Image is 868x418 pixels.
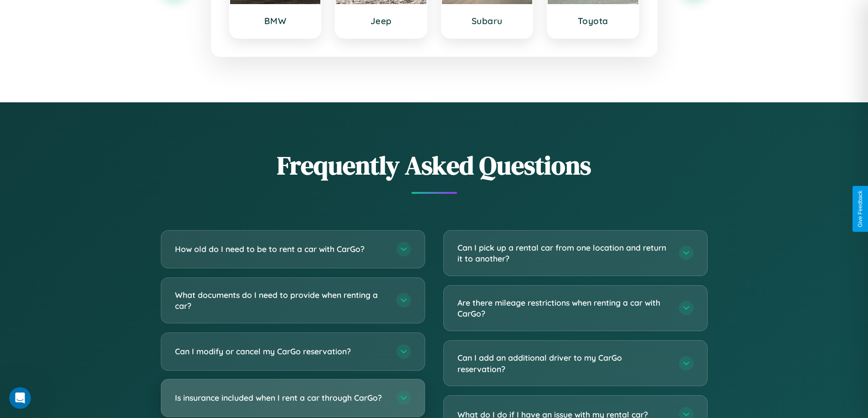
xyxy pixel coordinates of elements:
h3: What documents do I need to provide when renting a car? [175,289,387,312]
h3: Can I pick up a rental car from one location and return it to another? [457,242,670,264]
h3: Can I add an additional driver to my CarGo reservation? [457,352,670,374]
h3: Are there mileage restrictions when renting a car with CarGo? [457,297,670,319]
h3: Jeep [345,15,417,26]
h3: How old do I need to be to rent a car with CarGo? [175,243,387,255]
h3: Is insurance included when I rent a car through CarGo? [175,392,387,403]
iframe: Intercom live chat [9,387,31,409]
h3: Subaru [451,15,524,26]
h2: Frequently Asked Questions [161,148,708,183]
h3: Can I modify or cancel my CarGo reservation? [175,346,387,357]
div: Give Feedback [857,191,863,227]
h3: Toyota [557,15,629,26]
h3: BMW [239,15,312,26]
